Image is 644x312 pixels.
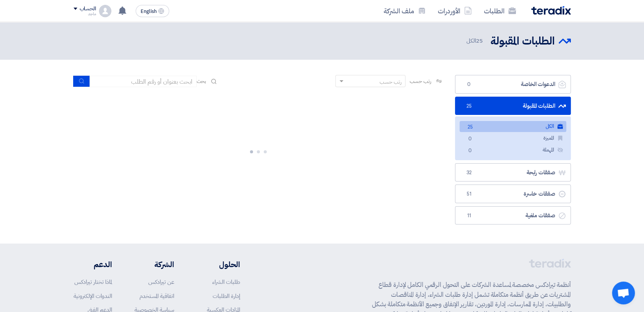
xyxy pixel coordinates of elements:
li: الحلول [197,259,240,270]
a: الأوردرات [432,2,478,20]
a: المهملة [460,145,566,156]
div: رتب حسب [379,78,401,86]
a: الطلبات [478,2,522,20]
a: الطلبات المقبولة25 [455,97,571,115]
span: English [141,9,157,14]
div: ماجد [74,12,96,16]
span: 32 [465,169,474,177]
button: English [136,5,169,17]
span: 0 [466,147,475,155]
a: إدارة الطلبات [213,292,240,300]
span: 25 [465,102,474,110]
a: الندوات الإلكترونية [74,292,112,300]
span: الكل [466,37,484,45]
span: 25 [476,37,483,45]
input: ابحث بعنوان أو رقم الطلب [90,76,197,87]
a: المميزة [460,133,566,144]
span: 0 [466,135,475,143]
img: Teradix logo [531,6,571,15]
li: الشركة [135,259,174,270]
span: 0 [465,81,474,88]
img: profile_test.png [99,5,111,17]
a: ملف الشركة [378,2,432,20]
a: طلبات الشراء [212,278,240,286]
span: 25 [466,123,475,131]
a: الكل [460,121,566,132]
a: صفقات ملغية11 [455,206,571,225]
div: الحساب [80,6,96,12]
span: رتب حسب [409,77,431,85]
a: اتفاقية المستخدم [139,292,174,300]
a: الدعوات الخاصة0 [455,75,571,94]
span: 51 [465,190,474,198]
li: الدعم [74,259,112,270]
a: صفقات خاسرة51 [455,185,571,203]
a: لماذا تختار تيرادكس [74,278,112,286]
a: عن تيرادكس [148,278,174,286]
span: 11 [465,212,474,220]
span: بحث [197,77,207,85]
h2: الطلبات المقبولة [490,34,555,49]
a: صفقات رابحة32 [455,163,571,182]
div: Open chat [612,282,635,304]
